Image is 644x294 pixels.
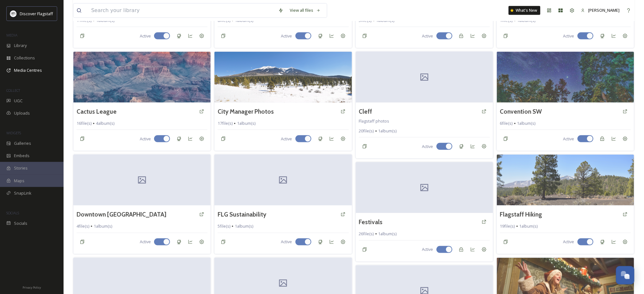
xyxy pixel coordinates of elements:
button: Open Chat [616,266,634,284]
span: UGC [14,98,23,104]
img: DSC_0154.jpg [497,155,634,205]
a: Cleff [359,107,372,116]
span: 4 file(s) [77,223,89,229]
span: 1 album(s) [235,223,253,229]
span: Active [422,144,433,150]
span: 1 album(s) [378,231,397,237]
a: What's New [509,6,540,15]
span: Privacy Policy [23,285,41,290]
span: Uploads [14,110,30,116]
span: 6 file(s) [500,120,513,126]
a: Convention SW [500,107,542,116]
span: Active [563,136,574,142]
span: 1 album(s) [378,128,397,134]
span: 26 file(s) [359,231,374,237]
span: SOCIALS [6,210,19,215]
span: Discover Flagstaff [20,11,53,17]
span: Active [140,33,151,39]
span: 1 album(s) [237,120,255,126]
span: COLLECT [6,88,20,93]
a: Cactus League [77,107,117,116]
a: City Manager Photos [218,107,274,116]
span: Active [422,246,433,252]
span: 1 album(s) [94,223,112,229]
a: Privacy Policy [23,283,41,291]
span: Galleries [14,140,31,146]
img: Wide%20pano%20of%20SF%20Peaks_credit%20CNF.jpg [214,52,352,103]
img: Untitled%20design%20(1).png [10,10,17,17]
span: Active [281,239,292,245]
img: Photo%20by%20Ji%20Rui%2002.jpg [497,52,634,103]
span: Library [14,43,27,49]
span: Media Centres [14,67,42,73]
span: Embeds [14,153,30,159]
a: View all files [287,4,324,17]
span: Active [422,33,433,39]
a: Festivals [359,217,383,227]
span: Active [140,239,151,245]
span: 5 file(s) [218,223,230,229]
span: 17 file(s) [218,120,233,126]
span: 1 album(s) [517,120,536,126]
span: 16 file(s) [77,120,92,126]
span: 1 album(s) [519,223,538,229]
span: Active [281,136,292,142]
span: Active [563,33,574,39]
span: Maps [14,178,24,184]
input: Search your library [88,3,275,17]
img: GrandCanyon-8.jpg [73,52,211,103]
a: [PERSON_NAME] [578,4,623,17]
span: [PERSON_NAME] [588,7,620,13]
span: 20 file(s) [359,128,374,134]
span: Active [140,136,151,142]
span: 4 album(s) [96,120,114,126]
span: SnapLink [14,190,31,196]
span: Socials [14,220,27,226]
a: Downtown [GEOGRAPHIC_DATA] [77,210,166,219]
span: Active [281,33,292,39]
span: Active [563,239,574,245]
span: MEDIA [6,33,17,37]
a: Flagstaff Hiking [500,210,542,219]
a: FLG Sustainability [218,210,266,219]
span: Flagstaff photos [359,118,390,124]
span: 19 file(s) [500,223,515,229]
span: WIDGETS [6,130,21,135]
span: Collections [14,55,35,61]
span: Stories [14,165,28,171]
